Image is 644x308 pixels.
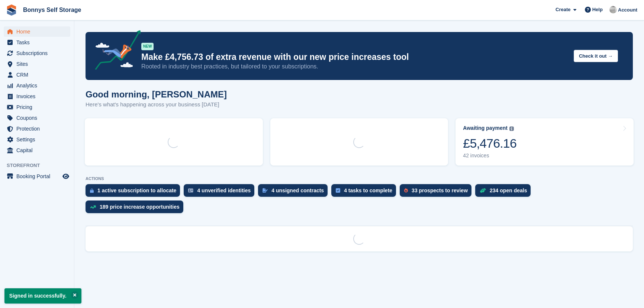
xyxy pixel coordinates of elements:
img: contract_signature_icon-13c848040528278c33f63329250d36e43548de30e8caae1d1a13099fd9432cc5.svg [263,188,268,193]
div: 4 unverified identities [197,187,251,193]
img: verify_identity-adf6edd0f0f0b5bbfe63781bf79b02c33cf7c696d77639b501bdc392416b5a36.svg [188,188,193,193]
img: icon-info-grey-7440780725fd019a000dd9b08b2336e03edf1995a4989e88bcd33f0948082b44.svg [509,126,514,131]
span: Pricing [16,102,61,112]
p: ACTIONS [86,176,633,181]
div: 4 unsigned contracts [271,187,324,193]
a: menu [4,80,70,91]
span: Coupons [16,113,61,123]
p: Rooted in industry best practices, but tailored to your subscriptions. [141,62,568,71]
p: Make £4,756.73 of extra revenue with our new price increases tool [141,52,568,62]
span: Invoices [16,91,61,102]
img: deal-1b604bf984904fb50ccaf53a9ad4b4a5d6e5aea283cecdc64d6e3604feb123c2.svg [480,188,486,193]
div: 1 active subscription to allocate [97,187,176,193]
a: 234 open deals [475,184,534,200]
span: Help [592,6,603,13]
span: Capital [16,145,61,155]
button: Check it out → [574,50,618,62]
h1: Good morning, [PERSON_NAME] [86,89,227,99]
a: menu [4,102,70,112]
a: menu [4,145,70,155]
p: Here's what's happening across your business [DATE] [86,100,227,109]
p: Signed in successfully. [4,288,81,304]
span: Analytics [16,80,61,91]
a: menu [4,123,70,134]
div: 33 prospects to review [412,187,468,193]
a: menu [4,59,70,69]
a: menu [4,70,70,80]
a: menu [4,37,70,48]
div: 189 price increase opportunities [100,204,180,210]
span: Home [16,26,61,37]
a: 33 prospects to review [400,184,475,200]
span: Storefront [7,162,74,169]
div: NEW [141,43,154,50]
img: stora-icon-8386f47178a22dfd0bd8f6a31ec36ba5ce8667c1dd55bd0f319d3a0aa187defe.svg [6,4,17,16]
span: CRM [16,70,61,80]
div: £5,476.16 [463,136,516,151]
img: active_subscription_to_allocate_icon-d502201f5373d7db506a760aba3b589e785aa758c864c3986d89f69b8ff3... [90,188,94,193]
a: menu [4,113,70,123]
span: Settings [16,134,61,145]
a: Awaiting payment £5,476.16 42 invoices [455,118,634,166]
span: Sites [16,59,61,69]
img: task-75834270c22a3079a89374b754ae025e5fb1db73e45f91037f5363f120a921f8.svg [336,188,340,193]
a: 4 unsigned contracts [258,184,331,200]
img: price-adjustments-announcement-icon-8257ccfd72463d97f412b2fc003d46551f7dbcb40ab6d574587a9cd5c0d94... [89,30,141,73]
a: menu [4,26,70,37]
span: Account [618,6,637,14]
a: menu [4,171,70,182]
a: 4 tasks to complete [331,184,400,200]
img: James Bonny [609,6,617,13]
span: Booking Portal [16,171,61,182]
a: menu [4,48,70,58]
a: 1 active subscription to allocate [86,184,184,200]
a: Preview store [61,172,70,181]
a: menu [4,134,70,145]
a: 4 unverified identities [184,184,258,200]
a: menu [4,91,70,102]
div: 234 open deals [490,187,527,193]
img: prospect-51fa495bee0391a8d652442698ab0144808aea92771e9ea1ae160a38d050c398.svg [404,188,408,193]
span: Protection [16,123,61,134]
div: 42 invoices [463,153,516,159]
a: 189 price increase opportunities [86,200,187,217]
a: Bonnys Self Storage [20,4,84,16]
span: Tasks [16,37,61,48]
div: 4 tasks to complete [344,187,392,193]
div: Awaiting payment [463,125,508,131]
span: Create [556,6,570,13]
span: Subscriptions [16,48,61,58]
img: price_increase_opportunities-93ffe204e8149a01c8c9dc8f82e8f89637d9d84a8eef4429ea346261dce0b2c0.svg [90,205,96,209]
